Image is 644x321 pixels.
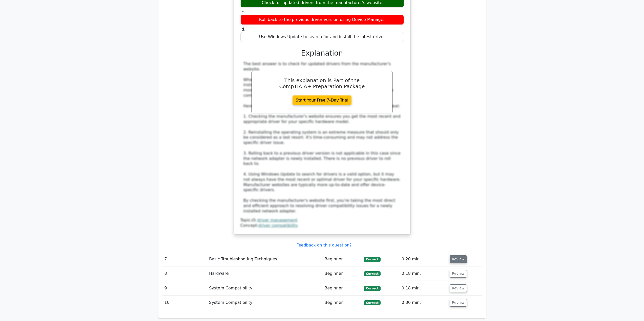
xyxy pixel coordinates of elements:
span: d. [242,27,245,32]
td: System Compatibility [207,295,322,310]
td: 9 [162,281,207,295]
td: 0:20 min. [400,252,448,266]
td: 8 [162,266,207,281]
button: Review [450,255,467,263]
td: Beginner [323,266,362,281]
h3: Explanation [243,49,401,58]
td: 10 [162,295,207,310]
span: Correct [364,271,380,276]
a: Start Your Free 7-Day Trial [293,95,352,105]
span: Correct [364,286,380,291]
div: Topic: [240,218,404,223]
td: 0:18 min. [400,281,448,295]
td: 0:18 min. [400,266,448,281]
td: Hardware [207,266,322,281]
a: driver management [257,218,297,223]
span: c. [242,10,245,14]
div: Use Windows Update to search for and install the latest driver [240,32,404,42]
button: Review [450,299,467,307]
span: Correct [364,300,380,305]
td: System Compatibility [207,281,322,295]
td: Beginner [323,295,362,310]
td: Beginner [323,281,362,295]
td: Beginner [323,252,362,266]
button: Review [450,284,467,292]
button: Review [450,270,467,278]
a: Feedback on this question? [296,243,351,248]
td: 7 [162,252,207,266]
td: Basic Troubleshooting Techniques [207,252,322,266]
td: 0:30 min. [400,295,448,310]
div: Concept: [240,223,404,228]
div: Roll back to the previous driver version using Device Manager [240,15,404,25]
span: Correct [364,257,380,262]
div: The best answer is to check for updated drivers from the manufacturer's website. When dealing wit... [243,61,401,214]
a: driver compatibility [258,223,298,228]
